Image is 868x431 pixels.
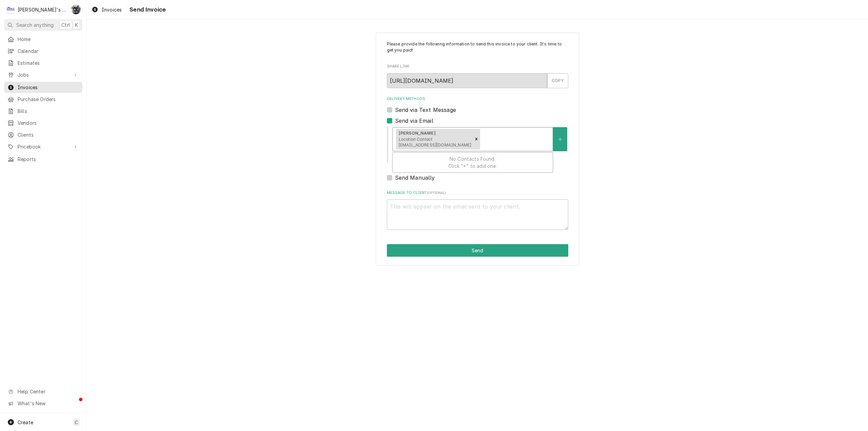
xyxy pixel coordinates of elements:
[18,59,79,66] span: Estimates
[18,47,79,55] span: Calendar
[18,388,78,395] span: Help Center
[399,137,433,142] em: Location Contact
[387,244,568,257] div: Button Group
[18,400,78,407] span: What's New
[4,386,82,397] a: Go to Help Center
[4,398,82,409] a: Go to What's New
[18,84,79,91] span: Invoices
[395,106,456,114] label: Send via Text Message
[4,129,82,140] a: Clients
[75,419,78,426] span: C
[387,64,568,69] label: Share Link
[558,137,562,142] svg: Create New Contact
[387,41,568,54] p: Please provide the following information to send this invoice to your client. It's time to get yo...
[6,5,16,14] div: Clay's Refrigeration's Avatar
[4,141,82,152] a: Go to Pricebook
[387,190,568,196] label: Message to Client
[395,117,433,125] label: Send via Email
[473,129,480,150] div: Remove [object Object]
[18,71,69,78] span: Jobs
[18,96,79,103] span: Purchase Orders
[18,6,67,13] div: [PERSON_NAME]'s Refrigeration
[4,45,82,57] a: Calendar
[18,36,79,43] span: Home
[4,69,82,80] a: Go to Jobs
[4,57,82,68] a: Estimates
[16,21,54,28] span: Search anything
[61,21,70,28] span: Ctrl
[395,174,435,182] label: Send Manually
[553,127,567,151] button: Create New Contact
[4,94,82,105] a: Purchase Orders
[127,5,166,14] span: Send Invoice
[547,73,568,88] button: COPY
[376,33,579,266] div: Invoice Send
[387,96,568,102] label: Delivery Methods
[6,5,16,14] div: C
[75,21,78,28] span: K
[387,244,568,257] button: Send
[102,6,122,13] span: Invoices
[4,19,82,31] button: Search anythingCtrlK
[448,156,497,169] span: No Contacts Found. Click "+" to add one.
[18,119,79,126] span: Vendors
[4,82,82,93] a: Invoices
[4,105,82,117] a: Bills
[18,156,79,163] span: Reports
[387,190,568,230] div: Message to Client
[18,131,79,138] span: Clients
[4,117,82,129] a: Vendors
[387,96,568,182] div: Delivery Methods
[387,41,568,230] div: Invoice Send Form
[399,131,436,136] strong: [PERSON_NAME]
[4,154,82,165] a: Reports
[387,64,568,88] div: Share Link
[18,143,69,150] span: Pricebook
[399,142,471,148] span: [EMAIL_ADDRESS][DOMAIN_NAME]
[427,191,446,195] span: ( optional )
[18,419,33,425] span: Create
[71,5,81,14] div: Sarah Bendele's Avatar
[387,244,568,257] div: Button Group Row
[71,5,81,14] div: SB
[89,4,124,15] a: Invoices
[4,34,82,45] a: Home
[18,107,79,115] span: Bills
